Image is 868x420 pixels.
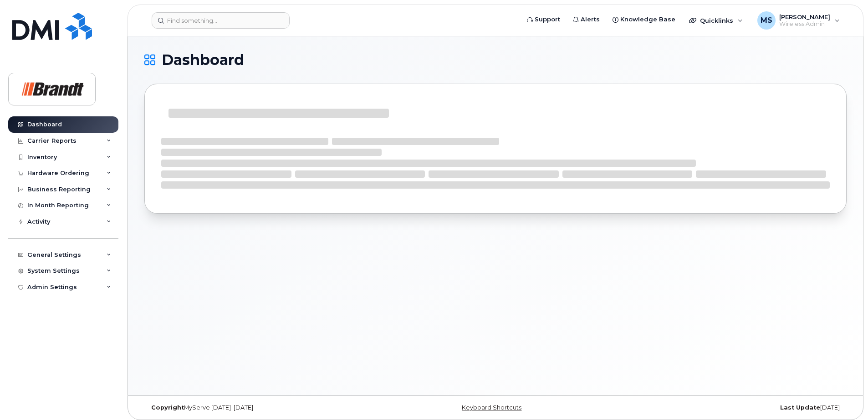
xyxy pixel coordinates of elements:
div: [DATE] [613,404,847,411]
div: MyServe [DATE]–[DATE] [144,404,378,411]
strong: Copyright [151,404,184,411]
a: Keyboard Shortcuts [462,404,521,411]
strong: Last Update [780,404,820,411]
span: Dashboard [162,53,244,67]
